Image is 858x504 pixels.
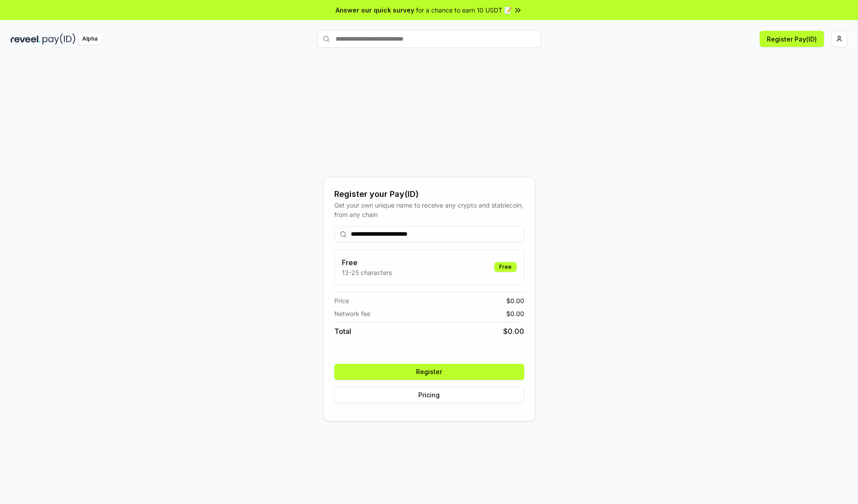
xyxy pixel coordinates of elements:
[334,326,351,337] span: Total
[336,5,414,15] span: Answer our quick survey
[342,268,392,277] p: 13-25 characters
[334,309,370,318] span: Network fee
[342,257,392,268] h3: Free
[506,309,524,318] span: $ 0.00
[334,200,524,219] div: Get your own unique name to receive any crypto and stablecoin, from any chain
[42,33,76,45] img: pay_id
[503,326,524,337] span: $ 0.00
[334,387,524,403] button: Pricing
[334,188,524,200] div: Register your Pay(ID)
[77,33,102,45] div: Alpha
[416,5,512,15] span: for a chance to earn 10 USDT 📝
[11,33,41,45] img: reveel_dark
[334,364,524,380] button: Register
[334,296,349,305] span: Price
[494,262,517,272] div: Free
[760,31,824,47] button: Register Pay(ID)
[506,296,524,305] span: $ 0.00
